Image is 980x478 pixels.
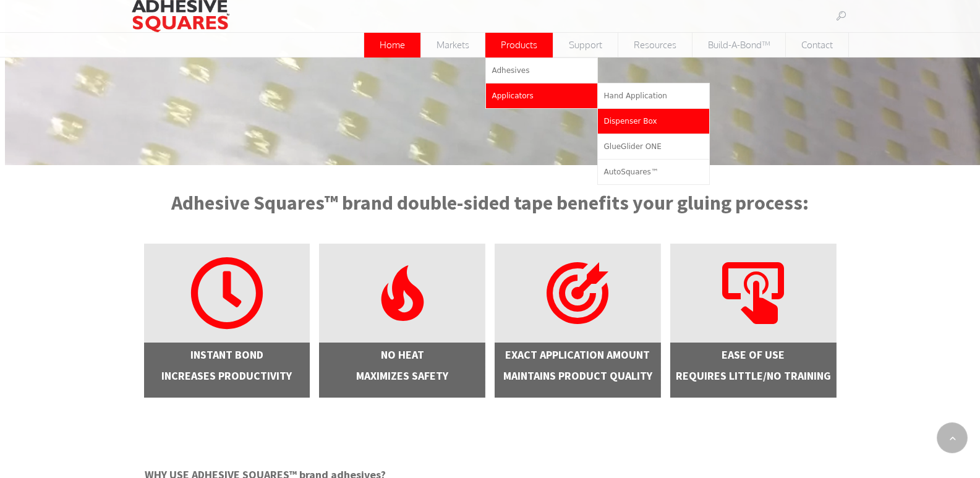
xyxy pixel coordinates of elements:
[190,348,263,362] strong: INSTANT BOND
[604,168,658,176] span: AutoSquares™
[604,92,667,100] span: Hand Application
[492,66,530,75] span: Adhesives
[421,33,485,57] span: Markets
[598,134,709,159] a: GlueGlider ONE
[598,109,709,134] a: Dispenser Box
[171,190,809,215] strong: Adhesive Squares™ brand double-sided tape benefits your gluing process:
[618,33,692,57] span: Resources
[598,160,709,184] a: AutoSquares™
[553,33,618,58] a: Support
[553,33,618,57] span: Support
[505,348,650,362] strong: EXACT APPLICATION AMOUNT
[722,348,785,362] strong: EASE OF USE
[692,33,786,58] a: Build-A-Bond™
[364,33,421,58] a: Home
[485,33,553,57] span: Products
[598,83,709,108] a: Hand Application
[503,369,652,383] strong: MAINTAINS PRODUCT QUALITY
[486,83,597,108] a: Applicators
[676,369,831,383] strong: REQUIRES LITTLE/NO TRAINING
[356,369,448,383] strong: MAXIMIZES SAFETY
[381,348,424,362] strong: NO HEAT
[786,33,848,57] span: Contact
[692,33,785,57] span: Build-A-Bond™
[604,142,662,151] span: GlueGlider ONE
[604,117,657,126] span: Dispenser Box
[364,33,420,57] span: Home
[492,92,534,100] span: Applicators
[161,369,292,383] strong: INCREASES PRODUCTIVITY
